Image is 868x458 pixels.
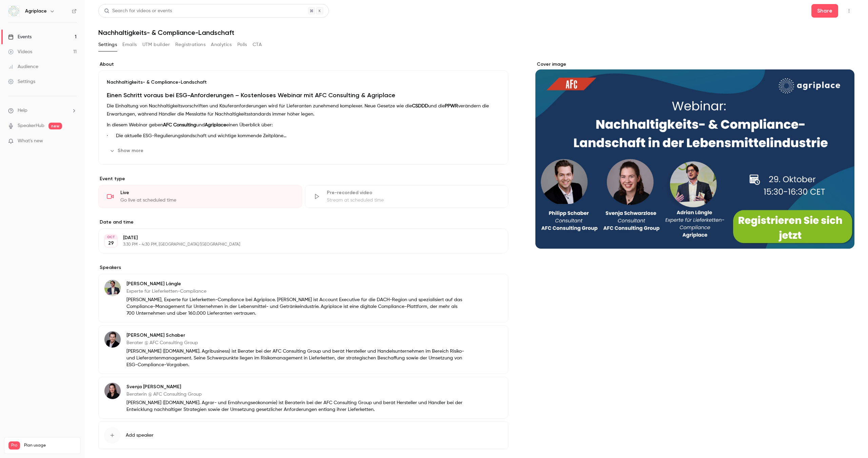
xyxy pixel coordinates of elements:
p: 29 [108,240,114,247]
p: [PERSON_NAME] ([DOMAIN_NAME]. Agribusiness) ist Berater bei der AFC Consulting Group und berät He... [126,348,464,368]
iframe: Noticeable Trigger [68,138,77,144]
img: Philipp Schaber [104,331,121,348]
div: Audience [8,63,38,70]
a: SpeakerHub [18,122,44,129]
p: Svenja [PERSON_NAME] [126,383,464,390]
section: Cover image [535,61,854,249]
p: · Die aktuelle ESG-Regulierungslandschaft und wichtige kommende Zeitpläne [107,132,500,140]
button: Settings [98,39,117,50]
p: Experte für Lieferketten-Compliance [126,288,464,295]
div: Settings [8,78,35,85]
label: Cover image [535,61,854,68]
p: [PERSON_NAME] ([DOMAIN_NAME]. Agrar- und Ernährungseökonomie) ist Beraterin bei der AFC Consultin... [126,399,464,413]
p: [PERSON_NAME] Längle [126,280,464,287]
span: Plan usage [24,443,76,448]
div: Events [8,34,32,40]
p: [PERSON_NAME] Schaber [126,332,464,339]
h1: Einen Schritt voraus bei ESG-Anforderungen – Kostenloses Webinar mit AFC Consulting & Agriplace [107,91,500,99]
span: Help [18,107,27,114]
button: Show more [107,145,147,156]
button: Add speaker [98,421,508,449]
label: About [98,61,508,68]
strong: Agriplace [205,123,226,127]
span: Pro [8,441,20,450]
p: [PERSON_NAME], Experte für Lieferketten-Compliance bei Agriplace. [PERSON_NAME] ist Account Execu... [126,296,464,317]
li: help-dropdown-opener [8,107,77,114]
p: Die Einhaltung von Nachhaltigkeitsvorschriften und Käuferanforderungen wird für Lieferanten zuneh... [107,102,500,118]
div: Videos [8,48,32,55]
button: Analytics [211,39,232,50]
p: Event type [98,175,508,182]
div: Live [120,189,294,196]
h1: Nachhaltigkeits- & Compliance-Landschaft [98,28,854,37]
h6: Agriplace [25,8,47,15]
button: Share [811,4,838,18]
p: [DATE] [123,234,472,241]
button: Polls [237,39,247,50]
img: Svenja Schwarzlose [104,383,121,399]
button: Emails [122,39,137,50]
img: Agriplace [8,6,19,17]
label: Speakers [98,264,508,271]
div: Philipp Schaber[PERSON_NAME] SchaberBerater @ AFC Consulting Group[PERSON_NAME] ([DOMAIN_NAME]. A... [98,325,508,374]
strong: PPWR [445,104,458,108]
div: Pre-recorded videoStream at scheduled time [305,185,509,208]
button: CTA [253,39,262,50]
img: Adrian Längle [104,280,121,296]
span: What's new [18,138,43,145]
div: Search for videos or events [104,7,172,15]
strong: AFC Consulting [163,123,196,127]
span: new [48,123,62,129]
button: UTM builder [142,39,170,50]
div: OCT [105,235,117,240]
div: Adrian Längle[PERSON_NAME] LängleExperte für Lieferketten-Compliance[PERSON_NAME], Experte für Li... [98,274,508,322]
p: In diesem Webinar geben und einen Überblick über: [107,121,500,129]
label: Date and time [98,219,508,226]
button: Registrations [175,39,205,50]
p: 3:30 PM - 4:30 PM, [GEOGRAPHIC_DATA]/[GEOGRAPHIC_DATA] [123,242,472,247]
p: Nachhaltigkeits- & Compliance-Landschaft [107,79,500,86]
p: Berater @ AFC Consulting Group [126,339,464,346]
span: Add speaker [126,432,154,439]
div: Pre-recorded video [327,189,500,196]
div: Svenja SchwarzloseSvenja [PERSON_NAME]Beraterin @ AFC Consulting Group[PERSON_NAME] ([DOMAIN_NAME... [98,377,508,419]
div: LiveGo live at scheduled time [98,185,302,208]
strong: CSDDD [412,104,428,108]
p: Beraterin @ AFC Consulting Group [126,391,464,398]
div: Stream at scheduled time [327,197,500,204]
div: Go live at scheduled time [120,197,294,204]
